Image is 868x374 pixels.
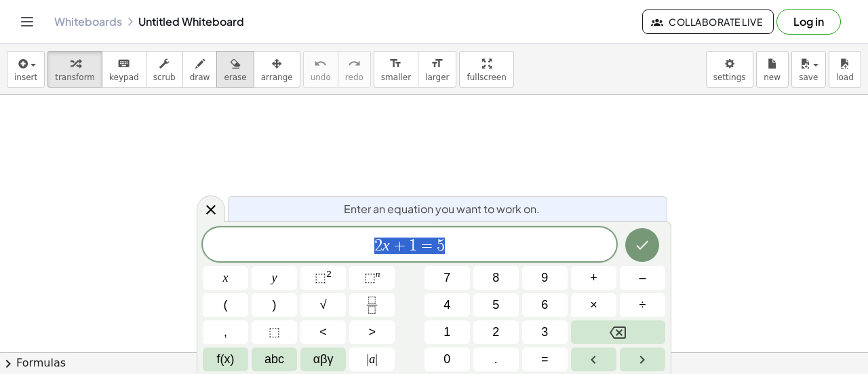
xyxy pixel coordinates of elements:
[473,266,519,290] button: 8
[146,51,183,88] button: scrub
[203,293,248,317] button: (
[443,323,450,341] span: 1
[252,293,297,317] button: )
[625,228,659,262] button: Done
[443,269,450,287] span: 7
[252,348,297,371] button: Alphabet
[639,269,646,287] span: –
[349,348,395,371] button: Absolute value
[443,350,450,369] span: 0
[182,51,218,88] button: draw
[203,348,248,371] button: Functions
[344,201,540,217] span: Enter an equation you want to work on.
[571,293,616,317] button: Times
[425,73,449,82] span: larger
[216,51,254,88] button: erase
[269,323,280,341] span: ⬚
[349,293,395,317] button: Fraction
[620,348,665,371] button: Right arrow
[541,296,548,314] span: 6
[368,323,376,341] span: >
[417,238,437,254] span: =
[320,296,327,314] span: √
[425,320,470,344] button: 1
[374,238,382,254] span: 2
[492,269,499,287] span: 8
[109,73,139,82] span: keypad
[620,293,665,317] button: Divide
[776,9,841,35] button: Log in
[217,350,235,369] span: f(x)
[345,73,363,82] span: redo
[418,51,456,88] button: format_sizelarger
[425,293,470,317] button: 4
[492,296,499,314] span: 5
[190,73,210,82] span: draw
[654,16,762,28] span: Collaborate Live
[382,236,390,254] var: x
[590,269,597,287] span: +
[224,296,228,314] span: (
[376,269,380,279] sup: n
[254,51,300,88] button: arrange
[522,348,568,371] button: Equals
[314,56,327,72] i: undo
[303,51,338,88] button: undoundo
[153,73,176,82] span: scrub
[273,296,277,314] span: )
[313,350,334,369] span: αβγ
[224,323,227,341] span: ,
[367,350,378,369] span: a
[390,238,410,254] span: +
[311,73,331,82] span: undo
[467,73,506,82] span: fullscreen
[319,323,327,341] span: <
[102,51,146,88] button: keyboardkeypad
[473,320,519,344] button: 2
[522,293,568,317] button: 6
[203,320,248,344] button: ,
[425,348,470,371] button: 0
[375,352,378,366] span: |
[300,293,346,317] button: Square root
[541,323,548,341] span: 3
[642,10,774,34] button: Collaborate Live
[16,11,38,33] button: Toggle navigation
[571,320,665,344] button: Backspace
[836,73,854,82] span: load
[541,269,548,287] span: 9
[349,266,395,290] button: Superscript
[315,271,326,284] span: ⬚
[409,238,417,254] span: 1
[300,320,346,344] button: Less than
[348,56,361,72] i: redo
[706,51,753,88] button: settings
[494,350,498,369] span: .
[364,271,376,284] span: ⬚
[252,266,297,290] button: y
[492,323,499,341] span: 2
[620,266,665,290] button: Minus
[261,73,293,82] span: arrange
[367,352,370,366] span: |
[590,296,597,314] span: ×
[571,348,616,371] button: Left arrow
[791,51,826,88] button: save
[829,51,861,88] button: load
[522,266,568,290] button: 9
[47,51,102,88] button: transform
[349,320,395,344] button: Greater than
[55,73,95,82] span: transform
[223,269,229,287] span: x
[272,269,277,287] span: y
[713,73,746,82] span: settings
[338,51,371,88] button: redoredo
[7,51,45,88] button: insert
[389,56,402,72] i: format_size
[326,269,332,279] sup: 2
[252,320,297,344] button: Placeholder
[639,296,646,314] span: ÷
[522,320,568,344] button: 3
[117,56,130,72] i: keyboard
[14,73,37,82] span: insert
